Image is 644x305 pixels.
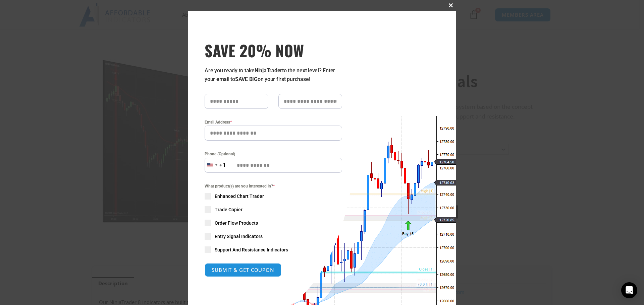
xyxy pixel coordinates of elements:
span: Support And Resistance Indicators [215,246,288,253]
label: Phone (Optional) [205,151,342,157]
label: Trade Copier [205,206,342,213]
span: Enhanced Chart Trader [215,193,264,200]
span: Order Flow Products [215,220,258,226]
strong: NinjaTrader [255,67,282,74]
span: Entry Signal Indicators [215,233,263,240]
button: SUBMIT & GET COUPON [205,263,281,277]
div: +1 [219,161,226,170]
label: Support And Resistance Indicators [205,246,342,253]
strong: SAVE BIG [235,76,258,82]
label: Entry Signal Indicators [205,233,342,240]
label: Email Address [205,119,342,126]
button: Selected country [205,158,226,173]
label: Order Flow Products [205,220,342,226]
div: Open Intercom Messenger [621,282,637,298]
label: Enhanced Chart Trader [205,193,342,200]
span: What product(s) are you interested in? [205,183,342,189]
span: Trade Copier [215,206,243,213]
span: SAVE 20% NOW [205,41,342,60]
p: Are you ready to take to the next level? Enter your email to on your first purchase! [205,66,342,84]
